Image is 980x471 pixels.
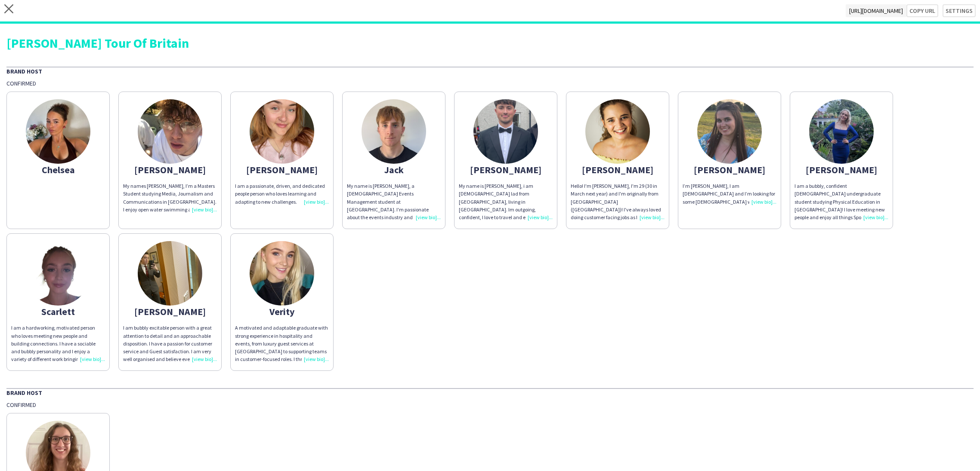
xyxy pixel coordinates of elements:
[11,324,105,363] div: I am a hardworking, motivated person who loves meeting new people and building connections. I hav...
[795,182,888,221] div: I am a bubbly, confident [DEMOGRAPHIC_DATA] undergraduate student studying Physical Education in ...
[138,241,202,306] img: thumb-1e4fd63c-67e7-4da4-87d0-8026ff360dfe.jpg
[683,182,776,206] div: I’m [PERSON_NAME], I am [DEMOGRAPHIC_DATA] and I’m looking for some [DEMOGRAPHIC_DATA] work.
[26,241,90,306] img: thumb-689db81293fc7.jpeg
[846,4,906,17] span: [URL][DOMAIN_NAME]
[571,166,665,174] div: [PERSON_NAME]
[250,241,314,306] img: thumb-689f31bc60211.jpeg
[123,166,217,174] div: [PERSON_NAME]
[809,99,874,164] img: thumb-689ca63dc304d.jpeg
[459,166,553,174] div: [PERSON_NAME]
[906,4,938,17] button: Copy url
[571,182,665,221] div: Hello! I'm [PERSON_NAME], I'm 29 (30 in March next year) and I'm originally from [GEOGRAPHIC_DATA...
[585,99,650,164] img: thumb-5d3ed6b73861b.jpg
[362,99,426,164] img: thumb-689df0de75a25.jpg
[123,308,217,315] div: [PERSON_NAME]
[943,4,976,17] button: Settings
[11,308,105,315] div: Scarlett
[459,182,553,221] div: My name is [PERSON_NAME], i am [DEMOGRAPHIC_DATA] lad from [GEOGRAPHIC_DATA], living in [GEOGRAPH...
[250,99,314,164] img: thumb-689f08d1e8f4b.jpeg
[235,166,329,174] div: [PERSON_NAME]
[11,166,105,174] div: Chelsea
[347,182,441,221] div: My name is [PERSON_NAME], a [DEMOGRAPHIC_DATA] Events Management student at [GEOGRAPHIC_DATA]. I'...
[235,308,329,315] div: Verity
[473,99,538,164] img: thumb-689de7bb1cfe5.png
[795,166,888,174] div: [PERSON_NAME]
[235,182,329,206] div: I am a passionate, driven, and dedicated people person who loves learning and adapting to new cha...
[697,99,762,164] img: thumb-689f152c08a4b.jpeg
[6,37,974,49] div: [PERSON_NAME] Tour Of Britain
[6,67,974,75] div: Brand Host
[6,388,974,397] div: Brand Host
[123,324,217,363] div: I am bubbly excitable person with a great attention to detail and an approachable disposition. I ...
[6,401,974,409] div: Confirmed
[6,80,974,87] div: Confirmed
[235,324,329,363] div: A motivated and adaptable graduate with strong experience in hospitality and events, from luxury ...
[26,99,90,164] img: thumb-689fc6a22d3bf.jpeg
[123,182,217,214] div: My names [PERSON_NAME], I’m a Masters Student studying Media, Journalism and Communications in [G...
[138,99,202,164] img: thumb-630e993fd76b2.jpeg
[683,166,776,174] div: [PERSON_NAME]
[347,166,441,174] div: Jack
